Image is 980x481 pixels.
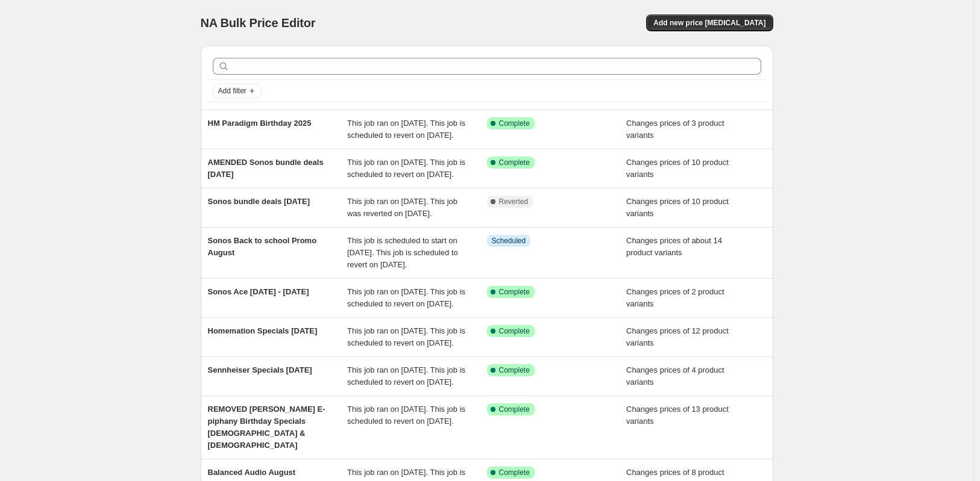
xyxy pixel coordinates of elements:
span: Changes prices of 13 product variants [626,405,729,426]
span: Reverted [499,197,529,206]
span: Changes prices of 10 product variants [626,197,729,218]
span: NA Bulk Price Editor [201,16,316,29]
span: Complete [499,326,530,336]
span: Add new price [MEDICAL_DATA] [653,18,765,28]
span: HM Paradigm Birthday 2025 [208,119,312,128]
span: This job ran on [DATE]. This job is scheduled to revert on [DATE]. [347,365,465,386]
span: REMOVED [PERSON_NAME] E-piphany Birthday Specials [DEMOGRAPHIC_DATA] & [DEMOGRAPHIC_DATA] [208,405,325,450]
span: Homemation Specials [DATE] [208,326,318,335]
span: Sonos bundle deals [DATE] [208,197,310,206]
span: Sonos Back to school Promo August [208,236,317,257]
span: This job ran on [DATE]. This job is scheduled to revert on [DATE]. [347,158,465,179]
span: Changes prices of 3 product variants [626,119,724,140]
span: This job ran on [DATE]. This job is scheduled to revert on [DATE]. [347,119,465,140]
span: This job ran on [DATE]. This job is scheduled to revert on [DATE]. [347,326,465,347]
span: Complete [499,405,530,414]
span: Complete [499,365,530,375]
span: Add filter [218,86,247,96]
span: Complete [499,158,530,167]
button: Add filter [213,84,261,98]
span: Complete [499,468,530,477]
span: Complete [499,119,530,128]
span: Sonos Ace [DATE] - [DATE] [208,287,309,296]
span: AMENDED Sonos bundle deals [DATE] [208,158,324,179]
button: Add new price [MEDICAL_DATA] [646,14,773,31]
span: Scheduled [492,236,526,246]
span: This job ran on [DATE]. This job is scheduled to revert on [DATE]. [347,405,465,426]
span: Changes prices of 12 product variants [626,326,729,347]
span: This job ran on [DATE]. This job was reverted on [DATE]. [347,197,457,218]
span: Changes prices of 2 product variants [626,287,724,308]
span: This job ran on [DATE]. This job is scheduled to revert on [DATE]. [347,287,465,308]
span: Complete [499,287,530,297]
span: Sennheiser Specials [DATE] [208,365,312,374]
span: Changes prices of about 14 product variants [626,236,722,257]
span: Changes prices of 10 product variants [626,158,729,179]
span: This job is scheduled to start on [DATE]. This job is scheduled to revert on [DATE]. [347,236,458,269]
span: Changes prices of 4 product variants [626,365,724,386]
